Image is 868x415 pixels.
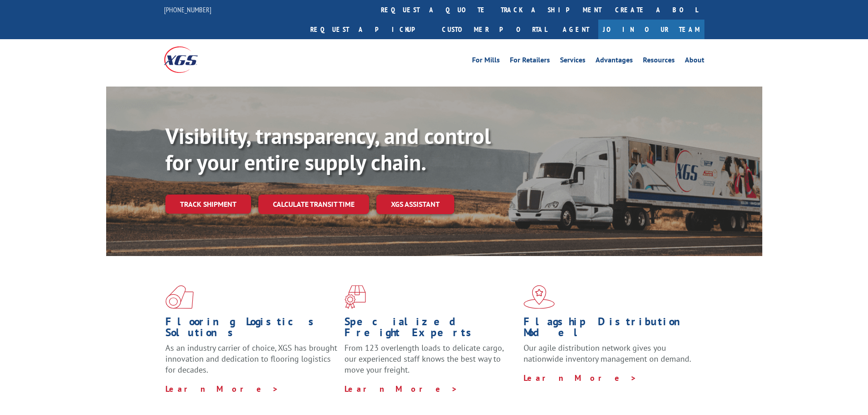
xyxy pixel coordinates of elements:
span: Our agile distribution network gives you nationwide inventory management on demand. [524,343,691,364]
a: Services [560,56,586,67]
h1: Flooring Logistics Solutions [165,316,338,343]
a: Request a pickup [303,20,435,39]
a: Learn More > [344,384,458,394]
img: xgs-icon-total-supply-chain-intelligence-red [165,285,194,309]
a: Learn More > [524,373,637,383]
a: Resources [643,56,675,67]
a: Agent [554,20,598,39]
span: As an industry carrier of choice, XGS has brought innovation and dedication to flooring logistics... [165,343,337,375]
a: For Retailers [510,56,550,67]
a: About [685,56,704,67]
p: From 123 overlength loads to delicate cargo, our experienced staff knows the best way to move you... [344,343,517,383]
a: Advantages [596,56,633,67]
a: Learn More > [165,384,279,394]
img: xgs-icon-focused-on-flooring-red [344,285,366,309]
h1: Flagship Distribution Model [524,316,696,343]
a: Join Our Team [598,20,704,39]
b: Visibility, transparency, and control for your entire supply chain. [165,122,491,176]
a: Customer Portal [435,20,554,39]
a: For Mills [472,56,500,67]
a: Track shipment [165,195,251,214]
img: xgs-icon-flagship-distribution-model-red [524,285,555,309]
a: [PHONE_NUMBER] [164,5,211,14]
h1: Specialized Freight Experts [344,316,517,343]
a: Calculate transit time [258,195,369,214]
a: XGS ASSISTANT [376,195,454,214]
